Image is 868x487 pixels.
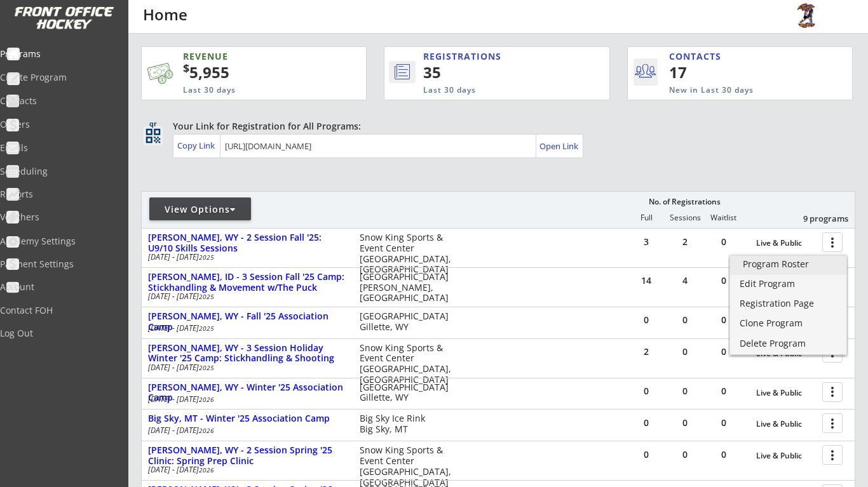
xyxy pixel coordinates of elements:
div: Live & Public [756,420,816,429]
div: [GEOGRAPHIC_DATA] Gillette, WY [360,311,459,333]
div: [DATE] - [DATE] [148,324,342,332]
em: 2026 [199,465,214,474]
em: 2026 [199,395,214,404]
div: [DATE] - [DATE] [148,396,342,403]
em: 2025 [199,324,214,333]
div: [PERSON_NAME], WY - 2 Session Spring '25 Clinic: Spring Prep Clinic [148,445,346,467]
div: 0 [666,316,704,324]
div: Snow King Sports & Event Center [GEOGRAPHIC_DATA], [GEOGRAPHIC_DATA] [360,232,459,275]
div: REGISTRATIONS [423,50,553,63]
div: Full [627,213,665,222]
div: 35 [423,62,566,83]
div: 4 [666,276,704,285]
div: Live & Public [756,451,816,460]
div: Live & Public [756,239,816,248]
div: 0 [666,387,704,396]
button: more_vert [822,413,843,433]
div: No. of Registrations [645,197,724,206]
div: 0 [705,387,743,396]
em: 2026 [199,426,214,435]
div: 9 programs [782,213,848,224]
div: Registration Page [740,299,837,308]
div: 0 [666,418,704,427]
div: 0 [666,450,704,459]
div: Big Sky Ice Rink Big Sky, MT [360,413,459,435]
div: Delete Program [740,339,837,348]
div: Live & Public [756,389,816,397]
em: 2025 [199,363,214,372]
div: [PERSON_NAME], WY - Fall '25 Association Camp [148,311,346,333]
div: 3 [627,237,665,246]
a: Program Roster [730,256,846,275]
div: Last 30 days [423,85,557,96]
div: [PERSON_NAME], WY - 3 Session Holiday Winter '25 Camp: Stickhandling & Shooting [148,343,346,364]
div: 0 [627,316,665,324]
em: 2025 [199,253,214,262]
div: Clone Program [740,319,837,328]
div: 0 [705,347,743,356]
div: View Options [149,203,251,216]
div: 0 [627,450,665,459]
div: 14 [627,276,665,285]
div: [PERSON_NAME], ID - 3 Session Fall '25 Camp: Stickhandling & Movement w/The Puck [148,272,346,293]
button: qr_code [144,126,163,145]
div: [PERSON_NAME], WY - Winter '25 Association Camp [148,382,346,404]
div: 17 [669,62,747,83]
div: qr [145,120,160,128]
div: [DATE] - [DATE] [148,253,342,261]
div: 0 [705,316,743,324]
div: 0 [705,450,743,459]
div: 0 [705,418,743,427]
div: Snow King Sports & Event Center [GEOGRAPHIC_DATA], [GEOGRAPHIC_DATA] [360,343,459,385]
div: [DATE] - [DATE] [148,364,342,371]
em: 2025 [199,292,214,301]
div: REVENUE [183,50,309,63]
button: more_vert [822,445,843,465]
button: more_vert [822,382,843,402]
div: 2 [627,347,665,356]
div: 2 [666,237,704,246]
div: 0 [705,276,743,285]
div: Live & Public [756,349,816,358]
sup: $ [183,60,189,76]
div: 0 [627,387,665,396]
div: Sessions [666,213,704,222]
div: Your Link for Registration for All Programs: [173,120,816,133]
div: New in Last 30 days [669,85,793,96]
div: Edit Program [740,279,837,288]
a: Open Link [539,137,580,155]
div: 0 [705,237,743,246]
div: 0 [666,347,704,356]
div: [PERSON_NAME], WY - 2 Session Fall '25: U9/10 Skills Sessions [148,232,346,254]
div: 0 [627,418,665,427]
div: [GEOGRAPHIC_DATA] Gillette, WY [360,382,459,404]
div: 5,955 [183,62,326,83]
div: [DATE] - [DATE] [148,466,342,474]
div: [GEOGRAPHIC_DATA] [PERSON_NAME], [GEOGRAPHIC_DATA] [360,272,459,304]
div: Last 30 days [183,85,309,96]
div: Open Link [539,141,580,152]
div: [DATE] - [DATE] [148,427,342,434]
div: Waitlist [704,213,742,222]
div: Big Sky, MT - Winter '25 Association Camp [148,413,346,424]
div: Program Roster [743,260,834,269]
a: Registration Page [730,295,846,314]
div: Copy Link [177,140,217,151]
div: [DATE] - [DATE] [148,293,342,300]
div: CONTACTS [669,50,727,63]
button: more_vert [822,232,843,252]
a: Edit Program [730,276,846,295]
